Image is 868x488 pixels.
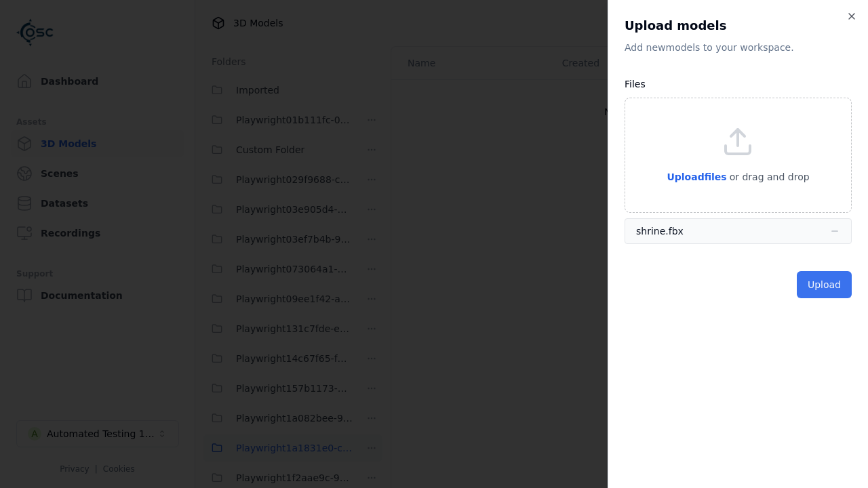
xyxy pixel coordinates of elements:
[625,16,852,35] h2: Upload models
[727,169,810,185] p: or drag and drop
[797,271,852,298] button: Upload
[667,171,726,182] span: Upload files
[636,224,684,238] div: shrine.fbx
[625,41,852,54] p: Add new model s to your workspace.
[625,79,646,89] label: Files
